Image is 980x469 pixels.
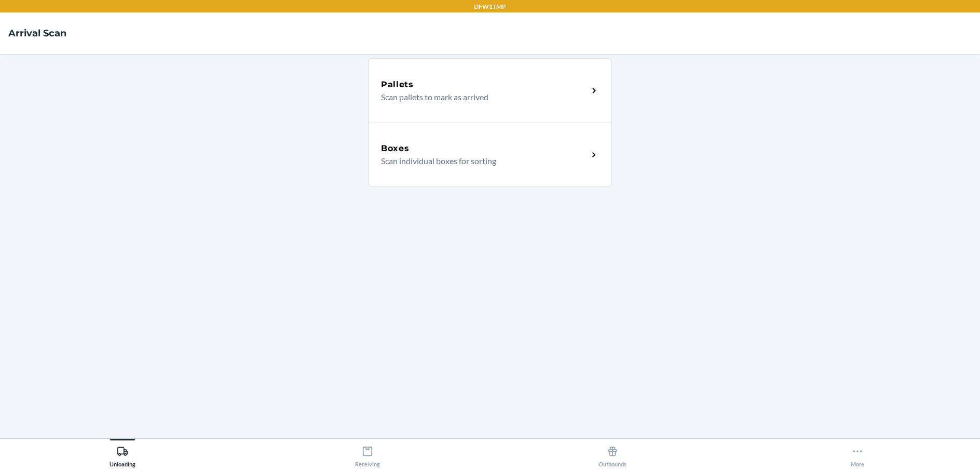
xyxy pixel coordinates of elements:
[381,91,580,103] p: Scan pallets to mark as arrived
[598,441,627,467] div: Outbounds
[381,78,414,91] h5: Pallets
[851,441,864,467] div: More
[735,439,980,467] button: More
[368,58,612,123] a: PalletsScan pallets to mark as arrived
[8,26,66,40] h4: Arrival Scan
[490,439,735,467] button: Outbounds
[110,441,135,467] div: Unloading
[381,155,580,167] p: Scan individual boxes for sorting
[368,123,612,187] a: BoxesScan individual boxes for sorting
[381,142,410,155] h5: Boxes
[474,2,506,11] p: DFW1TMP
[245,439,490,467] button: Receiving
[355,441,380,467] div: Receiving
